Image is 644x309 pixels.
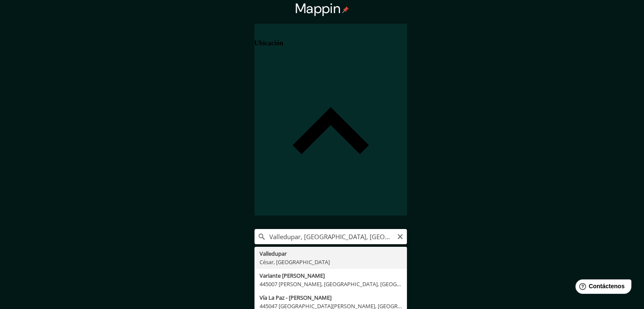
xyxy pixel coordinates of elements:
[260,294,332,301] font: Vía La Paz - [PERSON_NAME]
[342,6,349,13] img: pin-icon.png
[254,39,283,47] font: Ubicación
[254,229,407,244] input: Elige tu ciudad o zona
[397,232,404,240] button: Claro
[254,24,407,215] div: Ubicación
[260,272,325,279] font: Variante [PERSON_NAME]
[260,258,330,266] font: César, [GEOGRAPHIC_DATA]
[569,276,635,300] iframe: Lanzador de widgets de ayuda
[260,280,434,288] font: 445007 [PERSON_NAME], [GEOGRAPHIC_DATA], [GEOGRAPHIC_DATA]
[260,250,287,257] font: Valledupar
